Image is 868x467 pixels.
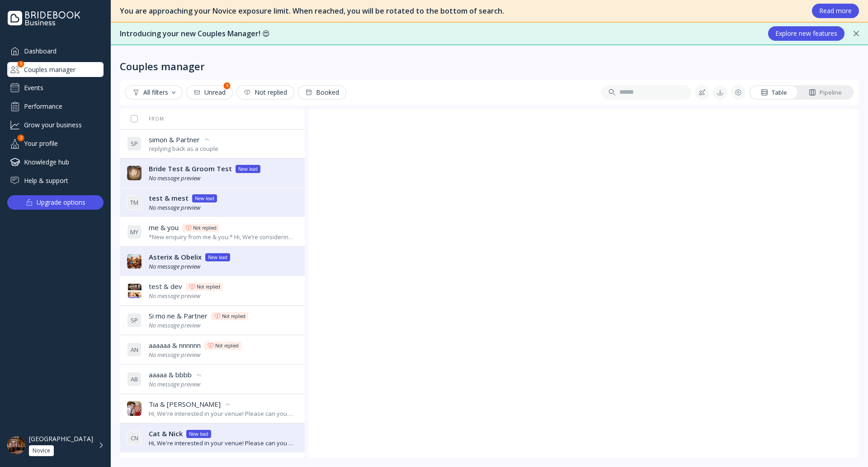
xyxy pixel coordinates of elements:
[7,136,104,151] div: Your profile
[120,6,803,16] div: You are approaching your Novice exposure limit. When reached, you will be rotated to the bottom o...
[149,400,221,409] span: Tia & [PERSON_NAME]
[761,88,787,97] div: Table
[224,82,231,89] div: 5
[120,60,205,72] div: Couples manager
[197,283,220,290] div: Not replied
[149,380,200,388] i: No message preview
[127,166,142,180] img: dpr=1,fit=cover,g=face,w=32,h=32
[7,99,104,114] a: Performance
[149,223,179,232] span: me & you
[149,282,182,291] span: test & dev
[149,252,202,262] span: Asterix & Obelix
[120,29,759,39] div: Introducing your new Couples Manager! 😍
[7,173,104,188] a: Help & support
[125,85,183,100] button: All filters
[127,342,142,357] div: A N
[149,203,200,212] i: No message preview
[215,342,239,349] div: Not replied
[149,174,200,182] i: No message preview
[222,313,245,320] div: Not replied
[127,254,142,269] img: dpr=1,fit=cover,g=face,w=32,h=32
[809,88,842,97] div: Pipeline
[195,195,214,202] div: New lead
[149,311,208,321] span: Si mo ne & Partner
[149,144,218,153] div: replying back as a couple
[33,447,50,454] div: Novice
[37,196,85,209] div: Upgrade options
[149,193,189,203] span: test & mest
[127,313,142,327] div: S P
[193,224,217,231] div: Not replied
[305,89,339,96] div: Booked
[149,351,200,359] i: No message preview
[127,401,142,416] img: dpr=1,fit=cover,g=face,w=32,h=32
[7,81,104,95] a: Events
[127,136,142,151] div: S P
[7,136,104,151] a: Your profile2
[7,117,104,132] a: Grow your business
[186,85,233,100] button: Unread
[18,135,24,141] div: 2
[149,429,183,438] span: Cat & Nick
[7,62,104,77] a: Couples manager5
[127,225,142,239] div: M Y
[189,430,208,438] div: New lead
[127,431,142,445] div: C N
[768,26,844,41] button: Explore new features
[149,164,232,173] span: Bride Test & Groom Test
[149,439,294,448] div: Hi, We're interested in your venue! Please can you share your availability around our ideal date,...
[7,62,104,77] div: Couples manager
[18,61,24,67] div: 5
[149,135,200,144] span: simon & Partner
[244,89,287,96] div: Not replied
[775,30,837,37] div: Explore new features
[29,435,93,443] div: [GEOGRAPHIC_DATA]
[7,436,25,454] img: dpr=1,fit=cover,g=face,w=48,h=48
[149,341,201,350] span: aaaaaa & nnnnnn
[149,262,200,270] i: No message preview
[149,292,200,300] i: No message preview
[132,89,175,96] div: All filters
[127,372,142,386] div: A B
[7,195,104,210] button: Upgrade options
[819,7,852,14] div: Read more
[236,85,294,100] button: Not replied
[812,4,859,18] button: Read more
[127,284,142,298] img: dpr=1,fit=cover,g=face,w=32,h=32
[149,233,294,241] div: *New enquiry from me & you:* Hi, We’re considering your venue for our wedding and would love to l...
[149,409,294,418] div: Hi, We're interested in your venue! Please can you share your availability around our ideal date,...
[7,43,104,58] a: Dashboard
[298,85,346,100] button: Booked
[127,116,164,122] div: From
[7,154,104,169] a: Knowledge hub
[127,195,142,210] div: T M
[208,254,227,261] div: New lead
[149,321,200,329] i: No message preview
[149,370,192,380] span: aaaaa & bbbb
[238,165,258,173] div: New lead
[193,89,226,96] div: Unread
